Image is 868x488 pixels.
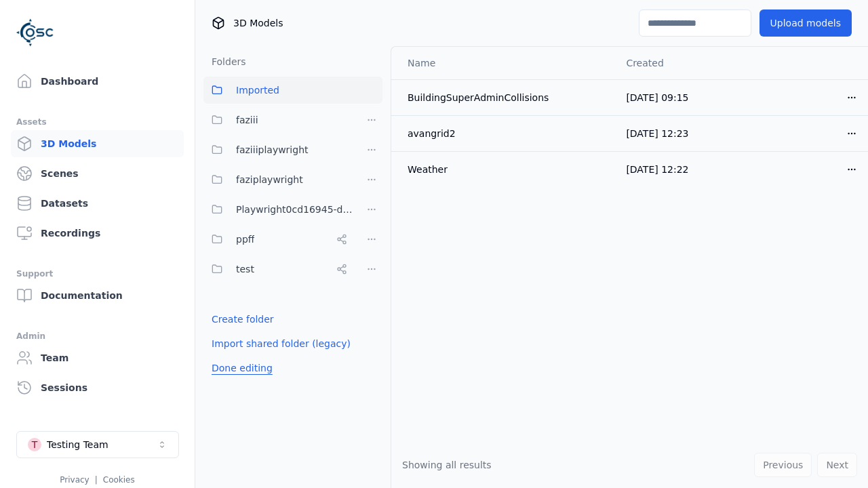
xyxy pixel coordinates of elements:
[16,114,178,130] div: Assets
[203,226,353,253] button: ppff
[236,201,353,218] span: Playwright0cd16945-d24c-45f9-a8ba-c74193e3fd84
[203,307,282,331] button: Create folder
[212,312,274,326] a: Create folder
[203,166,353,193] button: faziplaywright
[203,256,353,283] button: test
[615,47,742,79] th: Created
[11,282,184,309] a: Documentation
[60,475,89,485] a: Privacy
[11,374,184,401] a: Sessions
[203,196,353,223] button: Playwright0cd16945-d24c-45f9-a8ba-c74193e3fd84
[203,55,246,68] h3: Folders
[16,431,179,458] button: Select a workspace
[11,130,184,157] a: 3D Models
[626,92,688,103] span: [DATE] 09:15
[28,438,41,451] div: T
[16,328,178,344] div: Admin
[11,190,184,217] a: Datasets
[212,337,351,350] a: Import shared folder (legacy)
[236,112,258,128] span: faziii
[408,91,604,104] div: BuildingSuperAdminCollisions
[103,475,135,485] a: Cookies
[402,460,492,470] span: Showing all results
[16,14,54,52] img: Logo
[236,231,254,247] span: ppff
[203,136,353,163] button: faziiiplaywright
[203,77,382,104] button: Imported
[95,475,98,485] span: |
[11,160,184,187] a: Scenes
[236,171,303,188] span: faziplaywright
[11,68,184,95] a: Dashboard
[203,106,353,134] button: faziii
[626,164,688,175] span: [DATE] 12:22
[759,9,852,37] button: Upload models
[408,127,604,140] div: avangrid2
[11,220,184,247] a: Recordings
[16,266,178,282] div: Support
[203,356,281,380] button: Done editing
[391,47,615,79] th: Name
[236,142,309,158] span: faziiiplaywright
[203,331,359,356] button: Import shared folder (legacy)
[408,163,604,176] div: Weather
[11,344,184,371] a: Team
[236,82,279,98] span: Imported
[236,261,254,277] span: test
[233,16,283,30] span: 3D Models
[47,438,108,451] div: Testing Team
[626,128,688,139] span: [DATE] 12:23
